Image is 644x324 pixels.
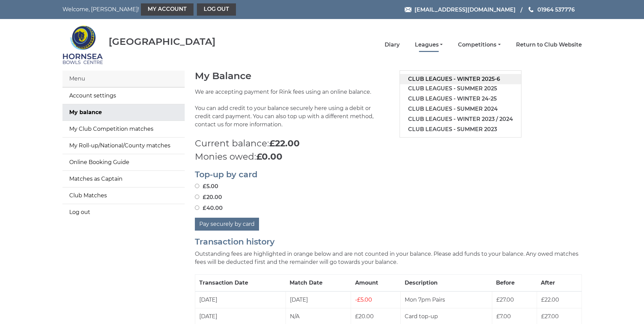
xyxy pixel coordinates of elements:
[492,274,537,291] th: Before
[400,84,521,94] a: Club leagues - Summer 2025
[62,187,185,204] a: Club Matches
[195,195,199,199] input: £20.00
[197,3,236,16] a: Log out
[195,204,223,212] label: £40.00
[496,313,511,320] span: £7.00
[195,205,199,210] input: £40.00
[385,41,400,49] a: Diary
[62,71,185,87] div: Menu
[415,41,443,49] a: Leagues
[458,41,500,49] a: Competitions
[528,5,575,14] a: Phone us 01964 537776
[62,21,103,69] img: Hornsea Bowls Centre
[195,291,286,308] td: [DATE]
[195,218,259,231] button: Pay securely by card
[286,291,351,308] td: [DATE]
[537,274,582,291] th: After
[529,7,533,12] img: Phone us
[355,296,372,303] span: £5.00
[62,121,185,137] a: My Club Competition matches
[286,274,351,291] th: Match Date
[195,150,582,163] p: Monies owed:
[400,124,521,134] a: Club leagues - Summer 2023
[541,296,559,303] span: £22.00
[405,7,411,12] img: Email
[109,36,216,47] div: [GEOGRAPHIC_DATA]
[195,137,582,150] p: Current balance:
[516,41,582,49] a: Return to Club Website
[400,74,521,84] a: Club leagues - Winter 2025-6
[195,250,582,266] p: Outstanding fees are highlighted in orange below and are not counted in your balance. Please add ...
[195,182,218,191] label: £5.00
[62,204,185,220] a: Log out
[62,3,273,16] nav: Welcome, [PERSON_NAME]!
[537,6,575,13] span: 01964 537776
[62,104,185,121] a: My balance
[141,3,194,16] a: My Account
[541,313,559,320] span: £27.00
[195,184,199,188] input: £5.00
[401,291,492,308] td: Mon 7pm Pairs
[195,193,222,201] label: £20.00
[496,296,514,303] span: £27.00
[355,313,374,320] span: £20.00
[195,170,582,179] h2: Top-up by card
[62,171,185,187] a: Matches as Captain
[62,154,185,170] a: Online Booking Guide
[62,138,185,154] a: My Roll-up/National/County matches
[400,94,521,104] a: Club leagues - Winter 24-25
[400,70,521,138] ul: Leagues
[195,237,582,246] h2: Transaction history
[195,88,383,137] p: We are accepting payment for Rink fees using an online balance. You can add credit to your balanc...
[401,274,492,291] th: Description
[256,151,282,162] strong: £0.00
[269,138,300,149] strong: £22.00
[195,274,286,291] th: Transaction Date
[62,88,185,104] a: Account settings
[351,274,401,291] th: Amount
[400,114,521,124] a: Club leagues - Winter 2023 / 2024
[415,6,516,13] span: [EMAIL_ADDRESS][DOMAIN_NAME]
[400,104,521,114] a: Club leagues - Summer 2024
[405,5,516,14] a: Email [EMAIL_ADDRESS][DOMAIN_NAME]
[195,71,582,81] h1: My Balance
